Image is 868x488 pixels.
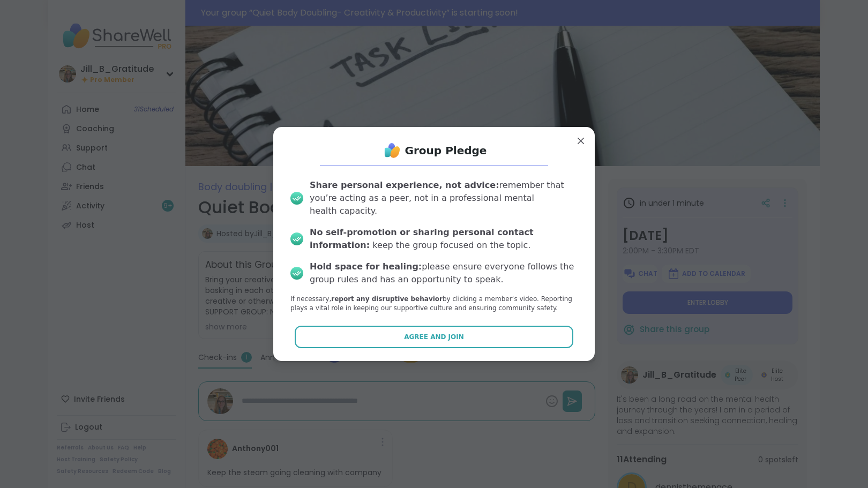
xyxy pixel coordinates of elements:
[381,140,403,161] img: ShareWell Logo
[310,260,578,286] div: please ensure everyone follows the group rules and has an opportunity to speak.
[404,332,464,342] span: Agree and Join
[310,226,578,252] div: keep the group focused on the topic.
[331,295,443,303] b: report any disruptive behavior
[295,326,574,348] button: Agree and Join
[290,295,578,313] p: If necessary, by clicking a member‘s video. Reporting plays a vital role in keeping our supportiv...
[310,180,499,190] b: Share personal experience, not advice:
[405,143,487,158] h1: Group Pledge
[310,261,422,272] b: Hold space for healing:
[310,179,578,217] div: remember that you’re acting as a peer, not in a professional mental health capacity.
[310,227,534,250] b: No self-promotion or sharing personal contact information:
